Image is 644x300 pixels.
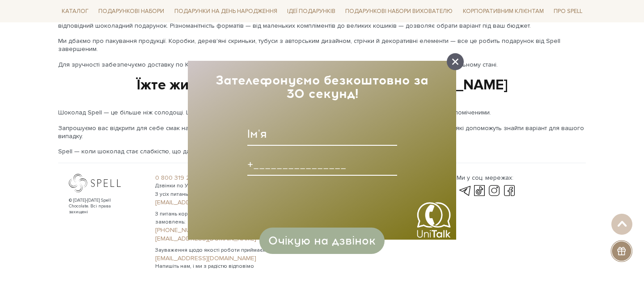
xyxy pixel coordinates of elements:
[487,186,502,196] a: instagram
[58,148,586,156] p: Spell — коли шоколад стає слабкістю, що дає силу жити яскравіше.
[155,235,274,243] a: [EMAIL_ADDRESS][DOMAIN_NAME]
[155,210,274,226] span: З питань корпоративного сервісу та замовлень:
[268,234,376,247] span: Очікую на дзвінок
[247,123,397,146] input: Ім'я
[58,76,586,95] div: Їжте життя великою ложкою разом зі [PERSON_NAME]
[58,109,586,117] p: Шоколад Spell — це більше ніж солодощі. Це спосіб показати увагу, виразник почуттів і джерело мом...
[550,4,586,18] a: Про Spell
[155,190,274,199] span: З усіх питань звертайтесь:
[155,226,274,234] a: [PHONE_NUMBER]
[171,4,281,18] a: Подарунки на День народження
[58,124,586,140] p: Запрошуємо вас відкрити для себе смак наших виробів. Оформити замовлення можна на сайті або зв'яз...
[155,199,274,207] a: [EMAIL_ADDRESS][DOMAIN_NAME]
[155,246,274,254] span: Зауваження щодо якості роботи приймаємо:
[155,174,274,182] a: 0 800 319 233
[416,202,452,238] a: callback
[416,202,452,238] img: UniTalk
[472,186,487,196] a: tik-tok
[459,4,547,19] a: Корпоративним клієнтам
[502,186,517,196] a: facebook
[342,4,456,19] a: Подарункові набори вихователю
[457,174,517,182] div: Ми у соц. мережах:
[155,254,274,262] a: [EMAIL_ADDRESS][DOMAIN_NAME]
[58,4,92,18] a: Каталог
[155,262,274,270] span: Напишіть нам, і ми з радістю відповімо
[457,186,472,196] a: telegram
[58,37,586,53] p: Ми дбаємо про пакування продукції. Коробки, дерев'яні скриньки, тубуси з авторським дизайном, стр...
[69,198,129,215] div: © [DATE]-[DATE] Spell Chocolate. Всі права захищені
[155,182,274,190] span: Дзвінки по Україні безкоштовні
[216,72,428,101] span: Зателефонуємо безкоштовно за 30 секунд!
[247,152,397,176] input: +________________
[95,4,168,18] a: Подарункові набори
[284,4,339,18] a: Ідеї подарунків
[58,61,586,69] p: Для зручності забезпечуємо доставку по Києву та відправку по всій [GEOGRAPHIC_DATA]. Ваше замовле...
